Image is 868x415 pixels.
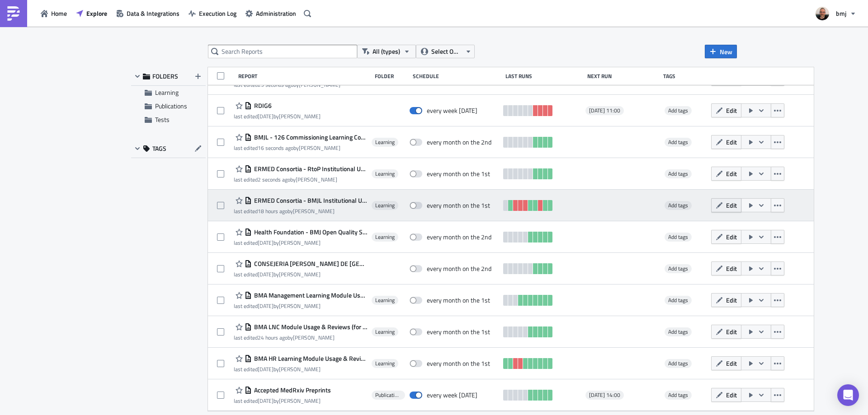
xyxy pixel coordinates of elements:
[357,45,416,58] button: All (types)
[668,391,688,399] span: Add tags
[258,175,290,184] time: 2025-08-19T09:05:34Z
[252,260,367,268] span: CONSEJERIA DE SANIDAD DE MADRID - BMJ Case Reports Submissions & Page Views Usage Report
[726,232,737,242] span: Edit
[665,201,692,210] span: Add tags
[258,238,274,247] time: 2025-08-15T08:47:26Z
[71,6,112,20] button: Explore
[665,296,692,305] span: Add tags
[711,135,741,149] button: Edit
[665,233,692,242] span: Add tags
[252,291,367,299] span: BMA Management Learning Module Usage & Reviews
[375,297,395,304] span: Learning
[427,138,491,146] div: every month on the 2nd
[6,6,21,21] img: PushMetrics
[711,103,741,117] button: Edit
[726,137,737,147] span: Edit
[589,392,620,399] span: [DATE] 14:00
[668,233,688,241] span: Add tags
[252,323,367,331] span: BMA LNC Module Usage & Reviews (for publication) - Monthly
[505,73,583,79] div: Last Runs
[238,73,371,79] div: Report
[663,73,708,79] div: Tags
[112,6,184,20] button: Data & Integrations
[36,6,71,20] button: Home
[668,327,688,336] span: Add tags
[258,144,293,152] time: 2025-08-19T09:05:20Z
[258,112,274,121] time: 2025-08-18T07:20:01Z
[837,384,859,406] div: Open Intercom Messenger
[711,261,741,275] button: Edit
[258,207,288,215] time: 2025-08-18T14:45:55Z
[234,303,367,309] div: last edited by [PERSON_NAME]
[711,356,741,370] button: Edit
[234,239,367,246] div: last edited by [PERSON_NAME]
[705,45,737,58] button: New
[234,113,321,120] div: last edited by [PERSON_NAME]
[155,88,179,97] span: Learning
[184,6,241,20] button: Execution Log
[375,202,395,209] span: Learning
[127,9,179,18] span: Data & Integrations
[668,106,688,115] span: Add tags
[427,296,490,304] div: every month on the 1st
[252,165,367,173] span: ERMED Consortia - RtoP Institutional Usage Report - Monthly
[711,198,741,212] button: Edit
[258,270,274,279] time: 2025-08-15T08:46:16Z
[726,327,737,336] span: Edit
[587,73,659,79] div: Next Run
[413,73,501,79] div: Schedule
[711,230,741,244] button: Edit
[427,359,490,368] div: every month on the 1st
[711,293,741,307] button: Edit
[86,9,107,18] span: Explore
[199,9,236,18] span: Execution Log
[726,264,737,273] span: Edit
[668,201,688,210] span: Add tags
[665,264,692,273] span: Add tags
[51,9,67,18] span: Home
[431,47,462,56] span: Select Owner
[252,228,367,236] span: Health Foundation - BMJ Open Quality Submissions Report - Monthly
[252,386,331,394] span: Accepted MedRxiv Preprints
[234,176,367,183] div: last edited by [PERSON_NAME]
[427,233,491,241] div: every month on the 2nd
[375,139,395,146] span: Learning
[416,45,475,58] button: Select Owner
[711,388,741,402] button: Edit
[155,115,170,124] span: Tests
[668,359,688,368] span: Add tags
[375,73,408,79] div: Folder
[241,6,301,20] button: Administration
[258,365,274,373] time: 2025-08-11T09:48:21Z
[665,106,692,115] span: Add tags
[427,265,491,273] div: every month on the 2nd
[252,354,367,363] span: BMA HR Learning Module Usage & Reviews - Monthly
[375,360,395,367] span: Learning
[427,391,477,399] div: every week on Wednesday
[375,233,395,241] span: Learning
[155,101,187,111] span: Publications
[810,4,861,23] button: bmj
[711,167,741,181] button: Edit
[258,396,274,405] time: 2025-07-30T05:36:56Z
[256,9,296,18] span: Administration
[668,138,688,146] span: Add tags
[726,106,737,115] span: Edit
[836,9,846,18] span: bmj
[234,208,367,214] div: last edited by [PERSON_NAME]
[720,47,732,56] span: New
[427,328,490,336] div: every month on the 1st
[234,366,367,373] div: last edited by [PERSON_NAME]
[665,327,692,336] span: Add tags
[234,271,367,278] div: last edited by [PERSON_NAME]
[234,334,367,341] div: last edited by [PERSON_NAME]
[234,145,367,151] div: last edited by [PERSON_NAME]
[375,328,395,336] span: Learning
[252,102,272,110] span: RDIG6
[208,45,357,58] input: Search Reports
[427,170,490,178] div: every month on the 1st
[815,6,830,21] img: Avatar
[726,201,737,210] span: Edit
